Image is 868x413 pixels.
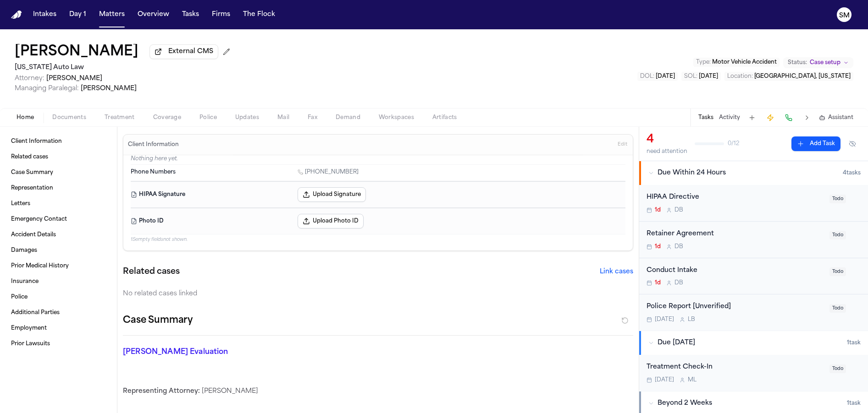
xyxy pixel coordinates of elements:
div: need attention [647,148,687,155]
a: Representation [7,181,110,196]
span: L B [688,316,695,323]
button: External CMS [149,44,218,59]
button: Add Task [791,136,840,151]
a: Additional Parties [7,305,110,320]
span: Beyond 2 Weeks [658,399,712,408]
span: Motor Vehicle Accident [712,60,777,65]
a: Damages [7,243,110,258]
span: Treatment [105,114,135,121]
button: Matters [95,6,128,23]
p: Nothing here yet. [131,155,625,164]
span: Representing Attorney: [123,388,200,395]
div: Open task: HIPAA Directive [639,185,868,222]
span: M L [688,376,697,384]
button: Make a Call [782,111,795,124]
text: SM [839,12,850,19]
h3: Client Information [126,141,181,148]
span: D B [674,243,683,250]
span: Case setup [810,59,840,66]
h1: [PERSON_NAME] [15,44,138,60]
span: Police [199,114,217,121]
button: Day 1 [66,6,90,23]
span: Edit [618,141,627,148]
span: 0 / 12 [728,140,739,147]
p: [PERSON_NAME] Evaluation [123,347,286,358]
span: Insurance [11,278,39,285]
span: Phone Numbers [131,168,176,176]
div: No related cases linked [123,289,633,299]
span: Home [17,114,34,121]
span: Client Information [11,138,62,145]
span: Documents [52,114,86,121]
span: 1 task [847,400,861,407]
span: Additional Parties [11,309,60,316]
button: Overview [134,6,173,23]
button: Upload Signature [298,187,366,202]
span: Letters [11,200,30,207]
div: Open task: Treatment Check-In [639,355,868,391]
span: Fax [308,114,317,121]
span: [DATE] [655,316,674,323]
h2: [US_STATE] Auto Law [15,62,234,73]
a: Client Information [7,134,110,149]
div: HIPAA Directive [647,192,824,203]
span: Attorney: [15,75,44,82]
button: Firms [208,6,234,23]
button: Assistant [819,114,853,121]
div: [PERSON_NAME] [123,387,633,396]
a: Letters [7,196,110,211]
a: Home [11,11,22,19]
span: Police [11,293,28,301]
button: Hide completed tasks (⌘⇧H) [844,136,861,151]
span: Emergency Contact [11,216,67,223]
a: Employment [7,321,110,336]
span: 1d [655,206,661,214]
dt: Photo ID [131,214,292,228]
span: Mail [277,114,289,121]
span: 1d [655,279,661,287]
button: Due Within 24 Hours4tasks [639,161,868,185]
span: Todo [829,304,846,313]
h2: Related cases [123,266,180,278]
button: Upload Photo ID [298,214,364,228]
span: Demand [336,114,360,121]
span: Due [DATE] [658,338,695,348]
div: Open task: Police Report [Unverified] [639,294,868,331]
span: D B [674,279,683,287]
span: Location : [727,74,753,79]
button: Create Immediate Task [764,111,777,124]
div: Police Report [Unverified] [647,302,824,312]
span: [GEOGRAPHIC_DATA], [US_STATE] [754,74,851,79]
a: Tasks [178,6,203,23]
span: Artifacts [432,114,457,121]
a: Insurance [7,274,110,289]
a: Prior Lawsuits [7,337,110,351]
a: Case Summary [7,165,110,180]
span: 4 task s [843,169,861,177]
span: [DATE] [656,74,675,79]
span: Employment [11,325,47,332]
button: The Flock [239,6,279,23]
button: Add Task [746,111,758,124]
div: Conduct Intake [647,266,824,276]
span: Accident Details [11,231,56,239]
span: Workspaces [379,114,414,121]
span: [PERSON_NAME] [46,75,102,82]
span: [DATE] [655,376,674,384]
button: Edit DOL: 2025-09-18 [637,72,678,81]
img: Finch Logo [11,11,22,19]
div: Open task: Conduct Intake [639,258,868,295]
a: Accident Details [7,228,110,242]
a: Prior Medical History [7,259,110,273]
span: 1d [655,243,661,250]
span: Prior Medical History [11,262,69,270]
button: Activity [719,114,740,121]
button: Due [DATE]1task [639,331,868,355]
span: 1 task [847,339,861,347]
div: Treatment Check-In [647,362,824,373]
span: Due Within 24 Hours [658,168,726,178]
